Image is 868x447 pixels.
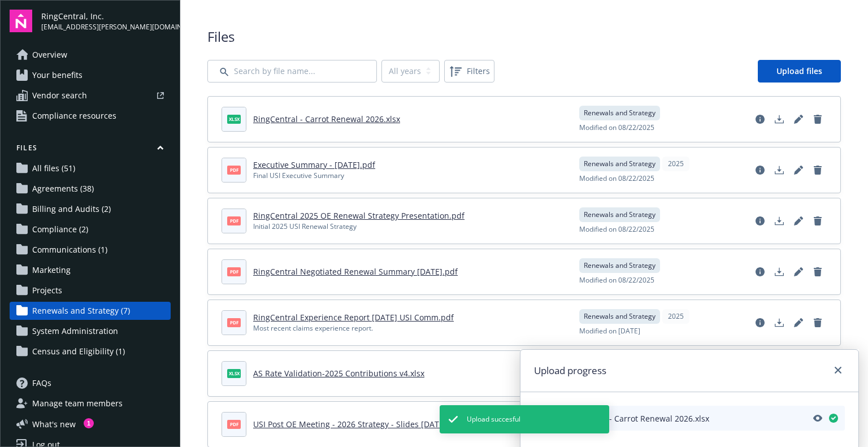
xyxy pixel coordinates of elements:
a: Compliance resources [10,107,171,125]
a: RingCentral Experience Report [DATE] USI Comm.pdf [253,312,454,323]
a: View file details [751,161,769,179]
a: RingCentral - Carrot Renewal 2026.xlsx [253,114,400,124]
a: View file details [751,110,769,128]
a: RingCentral Negotiated Renewal Summary [DATE].pdf [253,266,458,277]
a: Agreements (38) [10,180,171,198]
a: Edit document [789,110,808,128]
a: Vendor search [10,86,171,105]
span: pdf [227,267,241,276]
span: Your benefits [32,66,83,84]
a: Edit document [789,161,808,179]
span: Agreements (38) [32,180,94,198]
a: View file details [751,212,769,230]
button: RingCentral, Inc.[EMAIL_ADDRESS][PERSON_NAME][DOMAIN_NAME] [41,10,171,32]
span: Billing and Audits (2) [32,200,111,218]
span: xlsx [227,369,241,377]
a: Download document [770,212,788,230]
span: Filters [467,65,490,77]
button: What's new1 [10,418,94,430]
a: close [831,363,845,377]
div: 2025 [662,309,689,324]
a: Download document [770,263,788,281]
span: Marketing [32,261,71,279]
button: Files [10,143,171,157]
a: Overview [10,46,171,64]
span: Renewals and Strategy [584,210,656,220]
a: FAQs [10,374,171,392]
a: Download document [770,110,788,128]
a: AS Rate Validation-2025 Contributions v4.xlsx [253,368,424,379]
button: Filters [444,60,494,83]
a: Delete document [809,212,827,230]
span: Census and Eligibility (1) [32,342,125,361]
span: pdf [227,420,241,428]
span: Vendor search [32,86,87,105]
span: RingCentral - Carrot Renewal 2026.xlsx [562,413,709,424]
span: xlsx [227,115,241,123]
a: View file details [751,263,769,281]
span: Modified on 08/22/2025 [579,224,654,235]
span: Compliance (2) [32,220,88,238]
a: Edit document [789,212,808,230]
a: Your benefits [10,66,171,84]
a: Upload files [758,60,841,83]
span: Modified on 08/22/2025 [579,123,654,133]
div: Initial 2025 USI Renewal Strategy [253,222,465,232]
span: Projects [32,281,62,300]
span: What ' s new [32,418,76,430]
a: Projects [10,281,171,300]
a: Delete document [809,110,827,128]
span: Modified on 08/22/2025 [579,173,654,184]
span: RingCentral, Inc. [41,10,171,22]
a: Delete document [809,314,827,332]
span: Renewals and Strategy [584,261,656,271]
h1: Upload progress [534,363,606,378]
img: navigator-logo.svg [10,10,32,32]
a: Download document [770,161,788,179]
a: Census and Eligibility (1) [10,342,171,361]
a: Download document [770,314,788,332]
span: Files [207,27,841,46]
span: pdf [227,166,241,174]
span: pdf [227,318,241,327]
span: pdf [227,216,241,225]
span: Communications (1) [32,241,107,259]
span: Renewals and Strategy [584,311,656,322]
span: Renewals and Strategy (7) [32,302,130,320]
a: Manage team members [10,394,171,413]
span: Compliance resources [32,107,116,125]
span: Modified on 08/22/2025 [579,275,654,285]
a: Edit document [789,314,808,332]
span: Upload files [776,66,822,76]
span: Renewals and Strategy [584,159,656,169]
span: Renewals and Strategy [584,108,656,118]
span: Upload succesful [467,414,520,424]
input: Search by file name... [207,60,377,83]
a: System Administration [10,322,171,340]
a: RingCentral 2025 OE Renewal Strategy Presentation.pdf [253,210,465,221]
a: Preview [809,409,827,427]
a: All files (51) [10,159,171,177]
a: Edit document [789,263,808,281]
a: Delete document [809,161,827,179]
span: Overview [32,46,67,64]
a: View file details [751,314,769,332]
div: 1 [84,418,94,428]
a: Compliance (2) [10,220,171,238]
a: Executive Summary - [DATE].pdf [253,159,375,170]
a: Communications (1) [10,241,171,259]
a: USI Post OE Meeting - 2026 Strategy - Slides [DATE].pdf [253,419,462,429]
span: [EMAIL_ADDRESS][PERSON_NAME][DOMAIN_NAME] [41,22,171,32]
span: System Administration [32,322,118,340]
div: Final USI Executive Summary [253,171,375,181]
a: Marketing [10,261,171,279]
a: Delete document [809,263,827,281]
a: Renewals and Strategy (7) [10,302,171,320]
div: 2025 [662,157,689,171]
span: Modified on [DATE] [579,326,640,336]
a: Billing and Audits (2) [10,200,171,218]
span: All files (51) [32,159,75,177]
span: Manage team members [32,394,123,413]
div: Most recent claims experience report. [253,323,454,333]
span: FAQs [32,374,51,392]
